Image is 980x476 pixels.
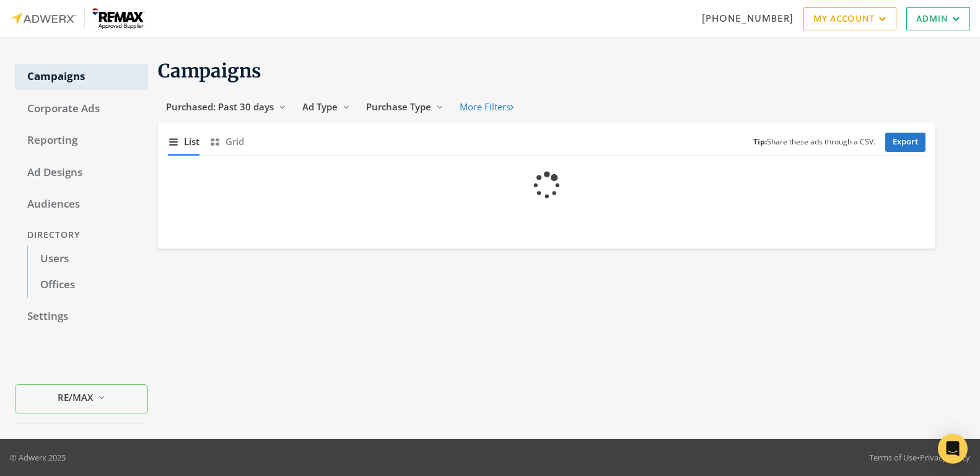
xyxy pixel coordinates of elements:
[938,434,968,464] div: Open Intercom Messenger
[15,160,148,186] a: Ad Designs
[869,451,970,464] div: •
[15,304,148,330] a: Settings
[166,100,274,113] span: Purchased: Past 30 days
[803,7,896,30] a: My Account
[27,272,148,298] a: Offices
[885,133,925,152] a: Export
[15,128,148,154] a: Reporting
[452,95,522,118] button: More Filters
[906,7,970,30] a: Admin
[209,128,244,155] button: Grid
[920,452,970,463] a: Privacy Policy
[15,384,148,413] button: RE/MAX
[15,192,148,218] a: Audiences
[168,128,199,155] button: List
[58,390,93,405] span: RE/MAX
[366,100,431,113] span: Purchase Type
[302,100,338,113] span: Ad Type
[158,59,261,82] span: Campaigns
[15,224,148,247] div: Directory
[15,96,148,122] a: Corporate Ads
[753,136,767,147] b: Tip:
[753,136,875,148] small: Share these ads through a CSV.
[358,95,452,118] button: Purchase Type
[27,246,148,272] a: Users
[15,64,148,90] a: Campaigns
[294,95,358,118] button: Ad Type
[10,451,66,464] p: © Adwerx 2025
[702,12,794,25] a: [PHONE_NUMBER]
[10,8,146,29] img: Adwerx
[225,134,244,149] span: Grid
[184,134,199,149] span: List
[869,452,917,463] a: Terms of Use
[158,95,294,118] button: Purchased: Past 30 days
